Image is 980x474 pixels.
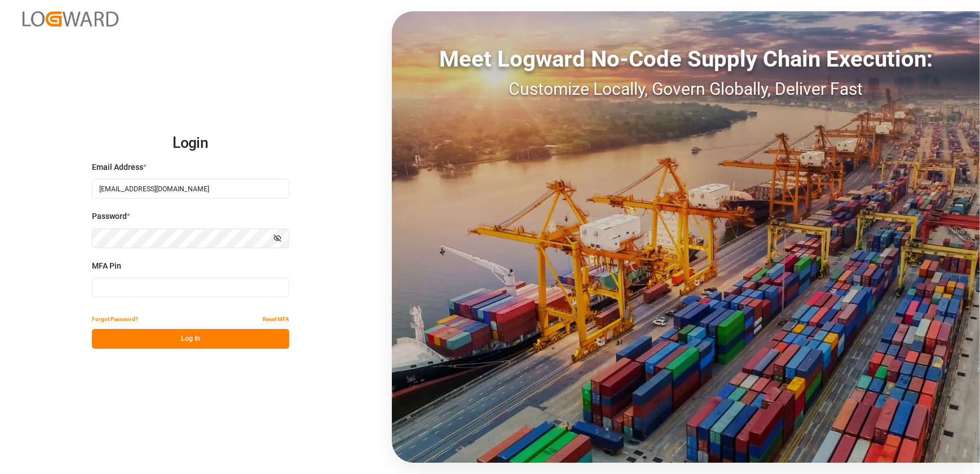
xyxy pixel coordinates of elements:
[23,11,118,27] img: Logward_new_orange.png
[92,125,289,161] h2: Login
[92,329,289,349] button: Log In
[392,42,980,76] div: Meet Logward No-Code Supply Chain Execution:
[92,179,289,199] input: Enter your email
[392,76,980,102] div: Customize Locally, Govern Globally, Deliver Fast
[92,210,127,222] span: Password
[92,161,143,173] span: Email Address
[92,260,121,272] span: MFA Pin
[263,309,289,329] button: Reset MFA
[92,309,138,329] button: Forgot Password?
